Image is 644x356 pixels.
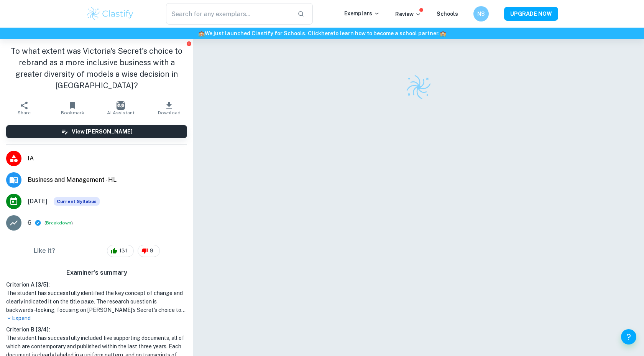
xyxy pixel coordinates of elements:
[6,45,187,91] h1: To what extent was Victoria's Secret's choice to rebrand as a more inclusive business with a grea...
[107,245,134,257] div: 131
[504,7,558,21] button: UPGRADE NOW
[6,314,187,322] p: Expand
[28,154,187,163] span: IA
[2,29,642,38] h6: We just launched Clastify for Schools. Click to learn how to become a school partner.
[6,125,187,138] button: View [PERSON_NAME]
[97,97,145,119] button: AI Assistant
[46,219,71,226] button: Breakdown
[405,74,432,101] img: Clastify logo
[477,10,486,18] h6: NS
[138,245,160,257] div: 9
[344,9,380,18] p: Exemplars
[6,280,187,289] h6: Criterion A [ 3 / 5 ]:
[145,97,193,119] button: Download
[28,175,187,185] span: Business and Management - HL
[146,247,158,255] span: 9
[395,10,421,18] p: Review
[86,6,135,21] img: Clastify logo
[440,30,446,36] span: 🏫
[34,246,55,255] h6: Like it?
[198,30,205,36] span: 🏫
[61,110,84,115] span: Bookmark
[3,268,190,277] h6: Examiner's summary
[28,218,31,227] p: 6
[6,325,187,334] h6: Criterion B [ 3 / 4 ]:
[117,101,125,110] img: AI Assistant
[48,97,97,119] button: Bookmark
[28,197,48,206] span: [DATE]
[107,110,135,115] span: AI Assistant
[54,197,100,206] div: This exemplar is based on the current syllabus. Feel free to refer to it for inspiration/ideas wh...
[321,30,333,36] a: here
[54,197,100,206] span: Current Syllabus
[18,110,31,115] span: Share
[621,329,636,344] button: Help and Feedback
[186,41,192,46] button: Report issue
[473,6,489,21] button: NS
[437,11,458,17] a: Schools
[72,127,133,136] h6: View [PERSON_NAME]
[166,3,291,25] input: Search for any exemplars...
[158,110,181,115] span: Download
[6,289,187,314] h1: The student has successfully identified the key concept of change and clearly indicated it on the...
[115,247,131,255] span: 131
[44,219,73,227] span: ( )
